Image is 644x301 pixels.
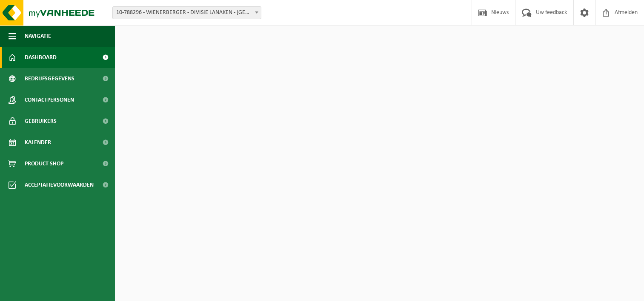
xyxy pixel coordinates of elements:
span: Kalender [25,132,51,153]
span: Product Shop [25,153,63,174]
span: 10-788296 - WIENERBERGER - DIVISIE LANAKEN - LANAKEN [113,7,261,19]
span: Navigatie [25,26,51,47]
span: 10-788296 - WIENERBERGER - DIVISIE LANAKEN - LANAKEN [112,6,261,19]
span: Bedrijfsgegevens [25,68,74,89]
span: Contactpersonen [25,89,74,111]
span: Gebruikers [25,111,57,132]
span: Acceptatievoorwaarden [25,174,94,196]
span: Dashboard [25,47,57,68]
